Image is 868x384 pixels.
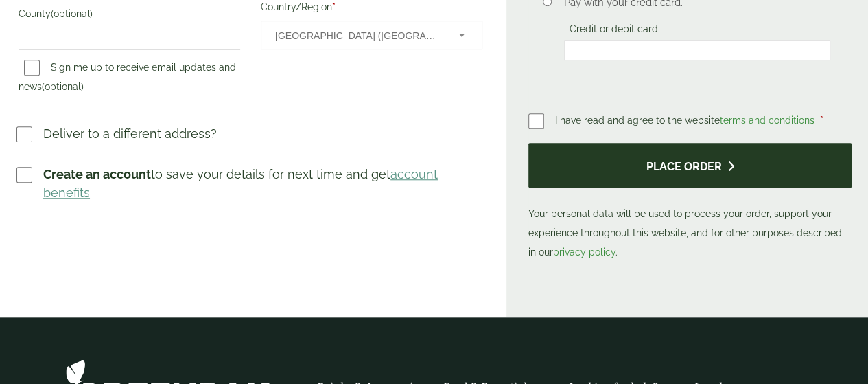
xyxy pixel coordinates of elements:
[43,167,438,200] a: account benefits
[555,115,817,126] span: I have read and agree to the website
[564,23,664,38] label: Credit or debit card
[19,4,240,27] label: County
[19,62,236,96] label: Sign me up to receive email updates and news
[528,143,852,188] button: Place order
[43,124,217,143] p: Deliver to a different address?
[553,247,615,258] a: privacy policy
[820,115,823,126] abbr: required
[43,167,151,181] strong: Create an account
[51,8,93,19] span: (optional)
[720,115,814,126] a: terms and conditions
[24,60,40,76] input: Sign me up to receive email updates and news(optional)
[261,21,482,49] span: Country/Region
[332,1,336,12] abbr: required
[275,21,441,50] span: United Kingdom (UK)
[568,44,827,56] iframe: Secure card payment input frame
[42,81,84,92] span: (optional)
[528,143,852,262] p: Your personal data will be used to process your order, support your experience throughout this we...
[43,165,484,202] p: to save your details for next time and get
